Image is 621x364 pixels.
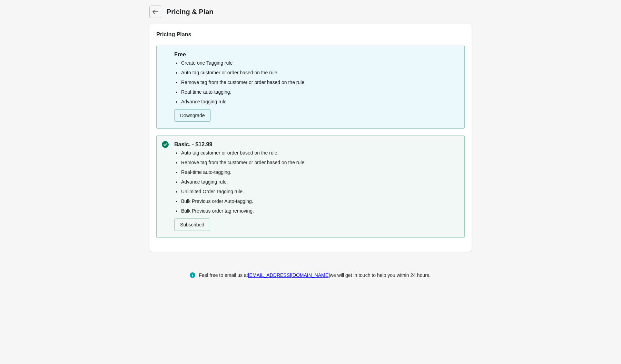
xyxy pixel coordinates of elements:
[156,30,465,39] h2: Pricing Plans
[181,59,459,66] li: Create one Tagging rule
[174,109,211,122] button: Downgrade
[174,218,210,231] button: Subscribed
[199,271,431,279] div: Feel free to email us at we will get in touch to help you within 24 hours.
[181,188,459,195] li: Unlimited Order Tagging rule.
[181,159,459,166] li: Remove tag from the customer or order based on the rule.
[181,69,459,76] li: Auto tag customer or order based on the rule.
[181,169,459,176] li: Real-time auto-tagging.
[181,178,459,185] li: Advance tagging rule.
[181,88,459,95] li: Real-time auto-tagging.
[167,7,472,17] h1: Pricing & Plan
[174,50,459,59] p: Free
[181,98,459,105] li: Advance tagging rule.
[181,79,459,86] li: Remove tag from the customer or order based on the rule.
[181,207,459,214] li: Bulk Previous order tag removing.
[174,140,459,149] p: Basic. - $12.99
[181,149,459,156] li: Auto tag customer or order based on the rule.
[181,198,459,205] li: Bulk Previous order Auto-tagging.
[248,272,330,278] a: [EMAIL_ADDRESS][DOMAIN_NAME]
